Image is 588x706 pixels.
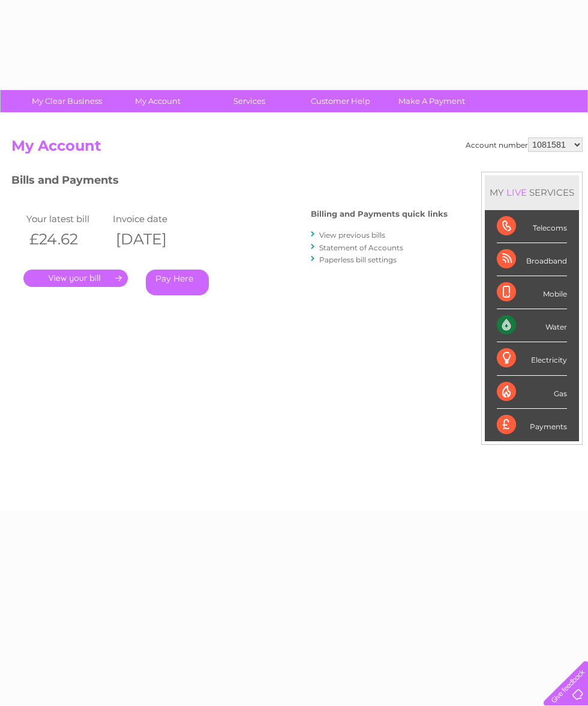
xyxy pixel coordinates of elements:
a: Make A Payment [382,90,481,112]
td: Your latest bill [23,211,110,227]
div: MY SERVICES [485,175,579,210]
div: Account number [466,137,583,152]
div: Water [497,309,567,342]
td: Invoice date [110,211,196,227]
a: Statement of Accounts [319,243,403,252]
div: Mobile [497,276,567,309]
th: [DATE] [110,227,196,252]
div: Electricity [497,342,567,375]
h3: Bills and Payments [11,172,448,193]
a: Customer Help [291,90,390,112]
a: My Clear Business [17,90,116,112]
a: My Account [109,90,208,112]
th: £24.62 [23,227,110,252]
div: Gas [497,376,567,409]
a: Pay Here [146,270,209,295]
h4: Billing and Payments quick links [311,210,448,219]
a: Paperless bill settings [319,255,397,264]
a: View previous bills [319,231,385,240]
div: LIVE [504,187,529,198]
a: Services [200,90,299,112]
div: Broadband [497,243,567,276]
div: Payments [497,409,567,441]
a: . [23,270,128,287]
h2: My Account [11,137,583,160]
div: Telecoms [497,210,567,243]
